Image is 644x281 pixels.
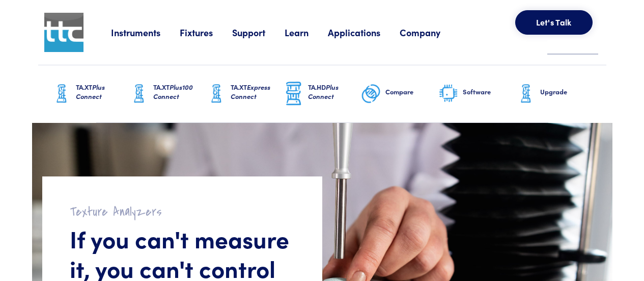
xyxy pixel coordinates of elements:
[153,83,206,101] h6: TA.XT
[76,83,129,101] h6: TA.XT
[463,87,516,96] h6: Software
[515,10,593,35] button: Let's Talk
[361,65,438,122] a: Compare
[111,26,180,39] a: Instruments
[51,65,129,122] a: TA.XTPlus Connect
[70,204,295,220] h2: Texture Analyzers
[540,87,593,96] h6: Upgrade
[284,81,304,107] img: ta-hd-graphic.png
[516,81,536,107] img: ta-xt-graphic.png
[232,26,285,39] a: Support
[231,83,284,101] h6: TA.XT
[385,87,438,96] h6: Compare
[206,81,227,107] img: ta-xt-graphic.png
[516,65,593,122] a: Upgrade
[44,13,83,52] img: ttc_logo_1x1_v1.0.png
[308,83,361,101] h6: TA.HD
[129,81,149,107] img: ta-xt-graphic.png
[361,81,381,107] img: compare-graphic.png
[153,82,193,101] span: Plus100 Connect
[231,82,270,101] span: Express Connect
[76,82,105,101] span: Plus Connect
[438,83,459,105] img: software-graphic.png
[206,65,284,122] a: TA.XTExpress Connect
[284,65,361,122] a: TA.HDPlus Connect
[129,65,206,122] a: TA.XTPlus100 Connect
[285,26,328,39] a: Learn
[51,81,72,107] img: ta-xt-graphic.png
[328,26,400,39] a: Applications
[308,82,339,101] span: Plus Connect
[400,26,460,39] a: Company
[180,26,232,39] a: Fixtures
[438,65,516,122] a: Software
